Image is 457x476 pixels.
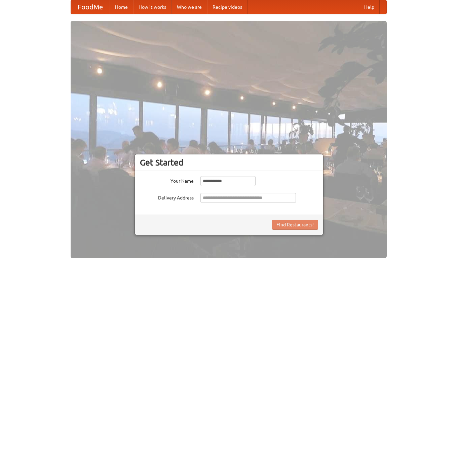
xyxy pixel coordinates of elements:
[140,176,194,184] label: Your Name
[359,0,380,14] a: Help
[172,0,207,14] a: Who we are
[71,0,110,14] a: FoodMe
[140,157,318,168] h3: Get Started
[140,193,194,201] label: Delivery Address
[207,0,247,14] a: Recipe videos
[133,0,172,14] a: How it works
[272,220,318,230] button: Find Restaurants!
[110,0,133,14] a: Home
